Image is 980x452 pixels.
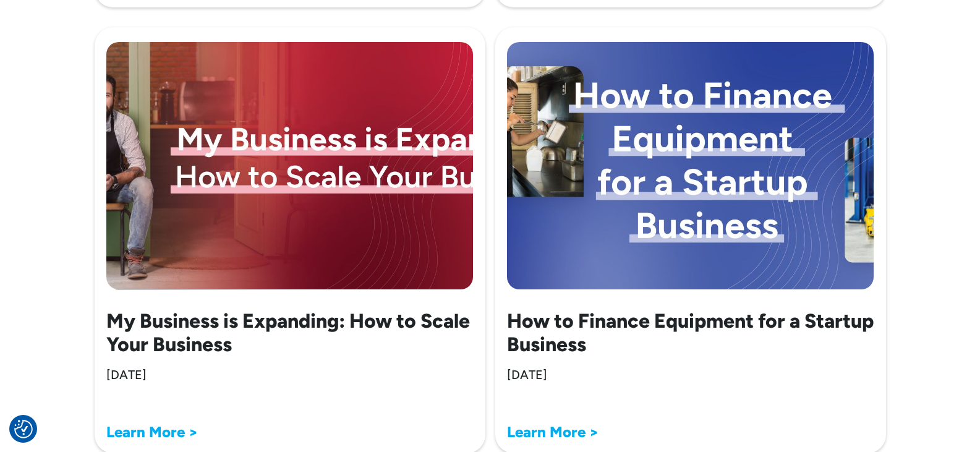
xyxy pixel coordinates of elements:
[106,309,474,357] h2: My Business is Expanding: How to Scale Your Business
[14,420,33,438] img: Revisit consent button
[507,367,547,383] div: [DATE]
[106,423,198,441] a: Learn More >
[14,420,33,438] button: Consent Preferences
[106,367,147,383] div: [DATE]
[507,423,599,441] a: Learn More >
[507,309,874,357] h2: How to Finance Equipment for a Startup Business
